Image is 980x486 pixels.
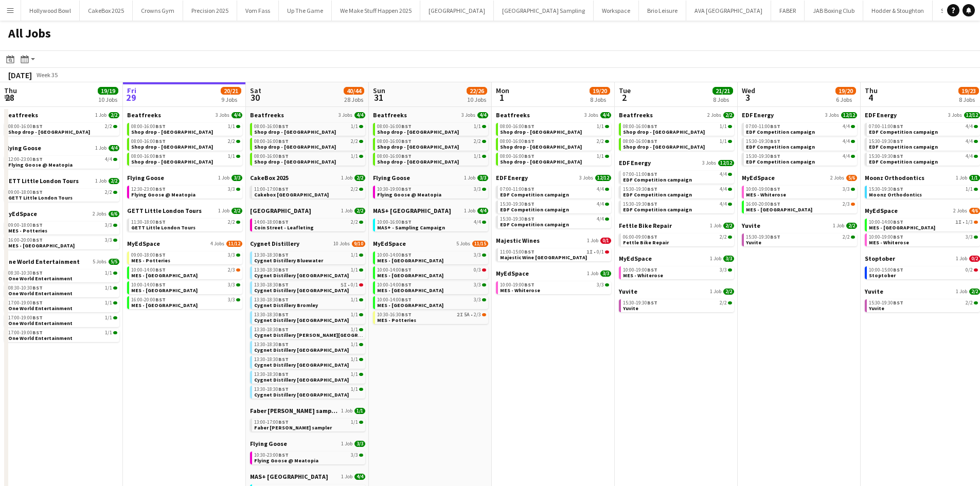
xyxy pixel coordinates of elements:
[746,187,780,192] span: 10:00-19:00
[377,187,412,192] span: 10:30-19:00
[964,112,980,118] span: 12/12
[4,144,119,177] div: Flying Goose1 Job4/412:00-23:00BST4/4Flying Goose @ Meatopia
[373,207,488,240] div: MAS+ [GEOGRAPHIC_DATA]1 Job4/410:00-16:00BST4/4MAS+ - Sampling Campaign
[127,111,242,174] div: Beatfreeks3 Jobs4/408:00-16:00BST1/1Shop drop - [GEOGRAPHIC_DATA]08:00-16:00BST2/2Shop drop - [GE...
[623,202,657,207] span: 15:30-19:30
[623,138,732,150] a: 08:00-16:00BST1/1Shop drop - [GEOGRAPHIC_DATA]
[401,123,412,130] span: BST
[4,111,38,119] span: Beatfreeks
[127,174,242,207] div: Flying Goose1 Job3/312:30-23:00BST3/3Flying Goose @ Meatopia
[966,139,973,144] span: 4/4
[237,1,279,21] button: Vom Fass
[500,186,609,197] a: 07:00-11:00BST4/4EDF Competition campaign
[830,175,844,181] span: 2 Jobs
[647,171,657,177] span: BST
[477,112,488,118] span: 4/4
[254,191,329,198] span: Cakebox Surrey
[746,206,812,213] span: MES - Guildford
[869,191,922,198] span: Moonz Orthodontics
[893,123,903,130] span: BST
[373,111,488,119] a: Beatfreeks3 Jobs4/4
[720,124,727,129] span: 1/1
[4,210,119,218] a: MyEdSpace2 Jobs6/6
[805,1,863,21] button: JAB Boxing Club
[95,112,106,118] span: 1 Job
[109,145,119,151] span: 4/4
[500,143,582,150] span: Shop drop - Manchester
[623,206,692,213] span: EDF Competition campaign
[278,138,289,145] span: BST
[623,187,657,192] span: 15:30-19:30
[183,1,237,21] button: Precision 2025
[278,186,289,192] span: BST
[623,171,732,183] a: 07:00-11:00BST4/4EDF Competition campaign
[623,176,692,183] span: EDF Competition campaign
[524,186,534,192] span: BST
[373,174,488,207] div: Flying Goose1 Job3/310:30-19:00BST3/3Flying Goose @ Meatopia
[524,123,534,130] span: BST
[707,112,721,118] span: 2 Jobs
[623,139,657,144] span: 08:00-16:00
[131,129,213,135] span: Shop drop - Bradford
[953,208,967,214] span: 2 Jobs
[869,139,903,144] span: 15:30-19:30
[250,111,284,119] span: Beatfreeks
[865,111,897,119] span: EDF Energy
[373,174,488,182] a: Flying Goose1 Job3/3
[623,191,692,198] span: EDF Competition campaign
[377,123,486,135] a: 08:00-16:00BST1/1Shop drop - [GEOGRAPHIC_DATA]
[647,138,657,145] span: BST
[131,153,240,165] a: 08:00-16:00BST1/1Shop drop - [GEOGRAPHIC_DATA]
[771,1,805,21] button: FABER
[597,139,604,144] span: 2/2
[105,157,112,162] span: 4/4
[869,153,978,165] a: 15:30-19:30BST4/4EDF Competition campaign
[377,129,459,135] span: Shop drop - Bradford
[843,124,850,129] span: 4/4
[351,124,358,129] span: 1/1
[109,178,119,184] span: 2/2
[597,202,604,207] span: 4/4
[702,160,716,166] span: 3 Jobs
[474,124,481,129] span: 1/1
[155,123,166,130] span: BST
[377,186,486,197] a: 10:30-19:00BST3/3Flying Goose @ Meatopia
[377,153,486,165] a: 08:00-16:00BST1/1Shop drop - [GEOGRAPHIC_DATA]
[8,157,43,162] span: 12:00-23:00
[133,1,183,21] button: Crowns Gym
[865,174,980,182] a: Moonz Orthodontics1 Job1/1
[474,154,481,159] span: 1/1
[8,124,43,129] span: 08:00-16:00
[254,129,336,135] span: Shop drop - Bradford
[746,202,780,207] span: 16:00-20:00
[254,158,336,165] span: Shop drop - Newcastle Upon Tyne
[131,154,166,159] span: 08:00-16:00
[524,201,534,207] span: BST
[401,138,412,145] span: BST
[720,187,727,192] span: 4/4
[496,174,611,182] a: EDF Energy3 Jobs12/12
[746,129,815,135] span: EDF Competition campaign
[843,154,850,159] span: 4/4
[770,201,780,207] span: BST
[966,187,973,192] span: 1/1
[746,186,855,197] a: 10:00-19:00BST3/3MES - Whiterose
[250,111,365,119] a: Beatfreeks3 Jobs4/4
[956,175,967,181] span: 1 Job
[948,112,962,118] span: 3 Jobs
[461,112,475,118] span: 3 Jobs
[720,172,727,177] span: 4/4
[500,215,609,227] a: 15:30-19:30BST4/4EDF Competition campaign
[131,191,195,198] span: Flying Goose @ Meatopia
[843,202,850,207] span: 2/3
[746,191,786,198] span: MES - Whiterose
[32,189,43,195] span: BST
[742,111,774,119] span: EDF Energy
[494,1,594,21] button: [GEOGRAPHIC_DATA] Sampling
[623,186,732,197] a: 15:30-19:30BST4/4EDF Competition campaign
[969,175,980,181] span: 1/1
[131,123,240,135] a: 08:00-16:00BST1/1Shop drop - [GEOGRAPHIC_DATA]
[623,124,657,129] span: 08:00-16:00
[770,138,780,145] span: BST
[500,202,534,207] span: 15:30-19:30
